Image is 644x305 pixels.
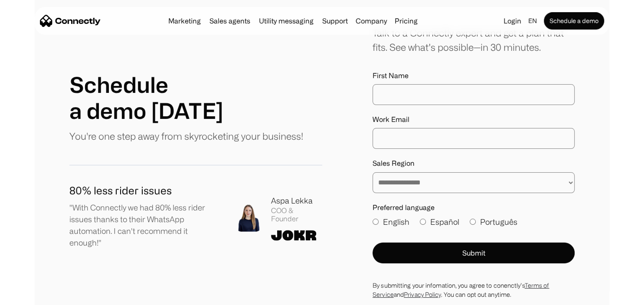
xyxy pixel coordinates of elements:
label: First Name [373,72,575,80]
label: Sales Region [373,159,575,167]
div: Aspa Lekka [271,195,322,207]
div: Company [353,15,389,27]
a: Terms of Service [373,282,549,298]
div: COO & Founder [271,207,322,223]
button: Submit [373,243,575,263]
input: English [373,219,379,225]
a: Schedule a demo [544,12,604,30]
a: Pricing [391,17,421,24]
ul: Language list [17,290,52,302]
label: Work Email [373,115,575,124]
a: Utility messaging [255,17,317,24]
a: Privacy Policy [404,291,441,298]
div: By submitting your infomation, you agree to conenctly’s and . You can opt out anytime. [373,281,575,299]
p: "With Connectly we had 80% less rider issues thanks to their WhatsApp automation. I can't recomme... [69,202,221,249]
p: You're one step away from skyrocketing your business! [69,129,303,143]
a: Support [319,17,351,24]
a: Login [500,15,525,27]
input: Português [470,219,476,225]
h1: Schedule a demo [DATE] [69,72,223,124]
div: Company [356,15,387,27]
div: Talk to a Connectly expert and get a plan that fits. See what’s possible—in 30 minutes. [373,26,575,54]
label: Preferred language [373,203,575,212]
aside: Language selected: English [9,289,52,302]
a: Sales agents [206,17,254,24]
label: Português [470,216,517,228]
label: Español [420,216,459,228]
input: Español [420,219,426,225]
div: en [528,15,537,27]
div: en [525,15,542,27]
a: home [40,14,101,27]
label: English [373,216,409,228]
h1: 80% less rider issues [69,183,221,198]
a: Marketing [165,17,204,24]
